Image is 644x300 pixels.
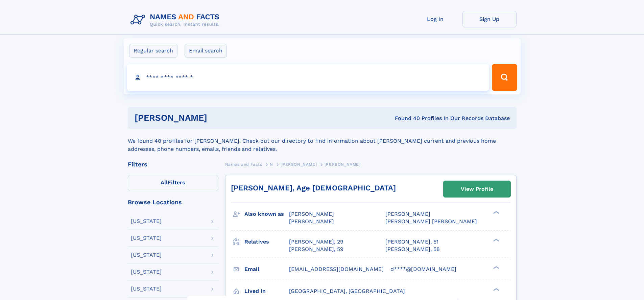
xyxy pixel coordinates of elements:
a: Names and Facts [225,160,262,168]
button: Search Button [492,64,517,91]
span: [PERSON_NAME] [325,162,361,167]
div: ❯ [492,265,500,270]
span: [PERSON_NAME] [289,218,334,225]
a: N [270,160,273,168]
div: ❯ [492,210,500,215]
span: N [270,162,273,167]
span: [EMAIL_ADDRESS][DOMAIN_NAME] [289,266,384,272]
span: [PERSON_NAME] [289,211,334,217]
h3: Lived in [244,285,289,297]
span: [PERSON_NAME] [281,162,317,167]
a: [PERSON_NAME], 58 [385,246,440,253]
a: [PERSON_NAME], 51 [385,238,438,246]
img: Logo Names and Facts [128,11,225,29]
label: Email search [185,44,227,58]
span: [PERSON_NAME] [PERSON_NAME] [385,218,477,225]
a: [PERSON_NAME], Age [DEMOGRAPHIC_DATA] [231,184,396,192]
div: Filters [128,161,218,167]
div: [US_STATE] [131,235,162,241]
span: [GEOGRAPHIC_DATA], [GEOGRAPHIC_DATA] [289,288,405,294]
div: [US_STATE] [131,269,162,275]
h1: [PERSON_NAME] [135,114,301,122]
a: [PERSON_NAME] [281,160,317,168]
div: ❯ [492,287,500,292]
div: Found 40 Profiles In Our Records Database [301,115,510,122]
div: View Profile [461,181,493,197]
h3: Also known as [244,208,289,220]
a: Log In [408,11,462,27]
div: ❯ [492,238,500,242]
a: Sign Up [462,11,517,27]
label: Regular search [129,44,177,58]
span: All [161,179,168,186]
a: [PERSON_NAME], 59 [289,246,343,253]
div: We found 40 profiles for [PERSON_NAME]. Check out our directory to find information about [PERSON... [128,129,517,153]
a: View Profile [444,181,510,197]
div: Browse Locations [128,199,218,205]
h3: Email [244,263,289,275]
a: [PERSON_NAME], 29 [289,238,343,246]
h3: Relatives [244,236,289,248]
div: [US_STATE] [131,252,162,258]
div: [US_STATE] [131,218,162,224]
div: [US_STATE] [131,286,162,292]
input: search input [127,64,489,91]
span: [PERSON_NAME] [385,211,430,217]
label: Filters [128,175,218,191]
